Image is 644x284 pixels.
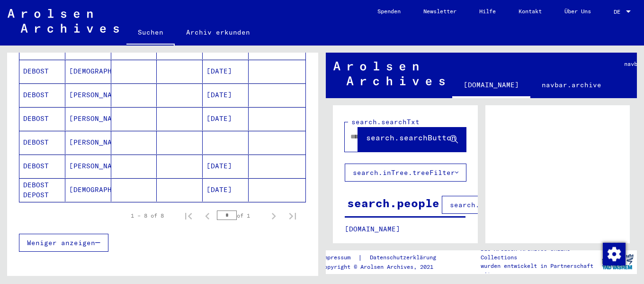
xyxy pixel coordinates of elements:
[345,224,465,234] p: [DOMAIN_NAME]
[8,9,119,33] img: Arolsen_neg.svg
[203,155,249,178] mat-cell: [DATE]
[175,21,261,44] a: Archiv erkunden
[333,62,445,85] img: Arolsen_neg.svg
[366,133,456,142] span: search.searchButton
[19,83,65,107] mat-cell: DEBOST
[19,155,65,178] mat-cell: DEBOST
[65,60,111,83] mat-cell: [DEMOGRAPHIC_DATA]
[27,238,95,247] span: Weniger anzeigen
[203,60,249,83] mat-cell: [DATE]
[481,245,598,262] p: Die Arolsen Archives Online-Collections
[203,83,249,107] mat-cell: [DATE]
[321,263,447,271] p: Copyright © Arolsen Archives, 2021
[264,206,283,225] button: Next page
[131,211,164,220] div: 1 – 8 of 8
[65,178,111,202] mat-cell: [DEMOGRAPHIC_DATA]
[614,9,624,15] span: DE
[65,155,111,178] mat-cell: [PERSON_NAME]
[362,253,447,263] a: Datenschutzerklärung
[452,73,530,98] a: [DOMAIN_NAME]
[442,196,568,214] button: search.columnFilter.filter
[481,262,598,279] p: wurden entwickelt in Partnerschaft mit
[603,243,626,266] img: Change consent
[65,83,111,107] mat-cell: [PERSON_NAME]
[19,107,65,130] mat-cell: DEBOST
[351,118,420,126] mat-label: search.searchTxt
[19,131,65,154] mat-cell: DEBOST
[217,211,264,220] div: of 1
[126,21,175,46] a: Suchen
[321,253,358,263] a: Impressum
[19,60,65,83] mat-cell: DEBOST
[530,73,613,96] a: navbar.archive
[345,164,466,182] button: search.inTree.treeFilter
[450,201,560,209] span: search.columnFilter.filter
[203,178,249,202] mat-cell: [DATE]
[347,194,439,211] div: search.people
[321,253,447,263] div: |
[19,234,108,252] button: Weniger anzeigen
[179,206,198,225] button: First page
[600,250,635,274] img: yv_logo.png
[198,206,217,225] button: Previous page
[65,131,111,154] mat-cell: [PERSON_NAME]
[283,206,302,225] button: Last page
[358,122,466,152] button: search.searchButton
[19,178,65,202] mat-cell: DEBOST DEPOST
[203,107,249,130] mat-cell: [DATE]
[65,107,111,130] mat-cell: [PERSON_NAME]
